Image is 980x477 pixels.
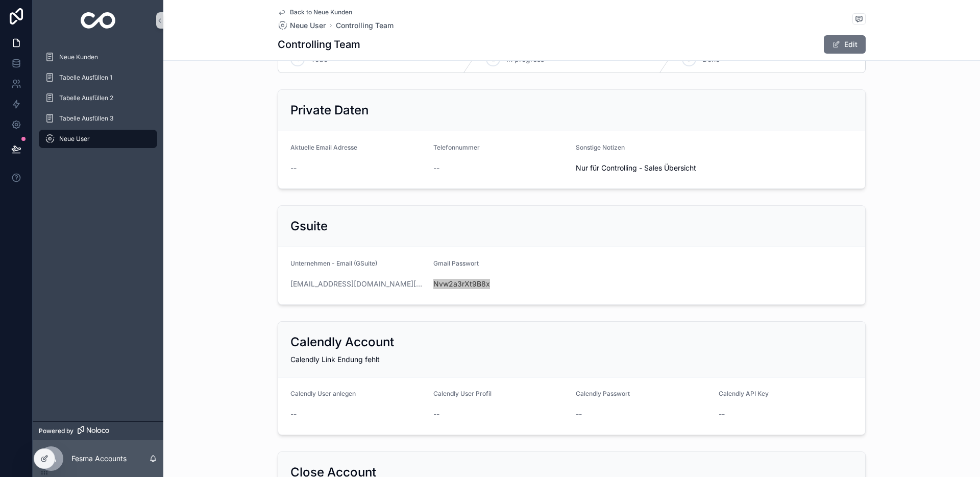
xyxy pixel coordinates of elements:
span: Neue Kunden [59,53,98,61]
span: Gmail Passwort [433,259,479,267]
span: Calendly User Profil [433,390,492,397]
a: Tabelle Ausfüllen 3 [39,109,157,128]
span: Calendly User anlegen [290,390,356,397]
span: Back to Neue Kunden [290,8,352,16]
a: Neue User [278,20,326,31]
span: Nvw2a3rXt9B8x [433,279,568,289]
span: -- [576,409,582,419]
a: Powered by [33,421,163,440]
span: Unternehmen - Email (GSuite) [290,259,377,267]
span: -- [290,163,297,173]
span: Calendly Passwort [576,390,630,397]
span: Sonstige Notizen [576,144,625,151]
h2: Calendly Account [290,334,394,350]
span: -- [719,409,725,419]
a: Tabelle Ausfüllen 2 [39,89,157,107]
h1: Controlling Team [278,37,360,52]
a: Neue User [39,130,157,148]
span: Neue User [59,135,90,143]
div: scrollable content [33,41,163,161]
p: Fesma Accounts [71,454,127,464]
span: Tabelle Ausfüllen 3 [59,114,113,123]
span: Neue User [290,20,326,31]
span: Aktuelle Email Adresse [290,144,357,151]
span: Tabelle Ausfüllen 1 [59,74,112,82]
img: App logo [81,12,116,29]
span: Tabelle Ausfüllen 2 [59,94,113,102]
span: -- [433,163,439,173]
span: -- [433,409,439,419]
a: Tabelle Ausfüllen 1 [39,68,157,87]
a: Neue Kunden [39,48,157,66]
span: Powered by [39,427,73,435]
h2: Gsuite [290,218,328,234]
span: Nur für Controlling - Sales Übersicht [576,163,710,173]
button: Edit [824,35,866,54]
span: -- [290,409,297,419]
span: Calendly Link Endung fehlt [290,355,380,364]
a: [EMAIL_ADDRESS][DOMAIN_NAME][PERSON_NAME] [290,279,425,289]
span: Calendly API Key [719,390,769,397]
span: Telefonnummer [433,144,480,151]
a: Back to Neue Kunden [278,8,352,16]
h2: Private Daten [290,102,369,118]
a: Controlling Team [336,20,394,31]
